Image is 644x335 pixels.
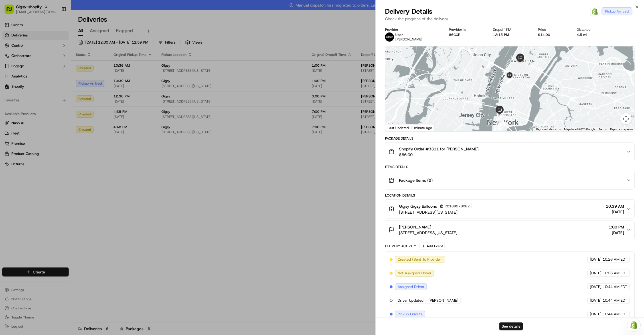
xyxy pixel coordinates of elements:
[385,16,635,22] p: Check the progress of the delivery
[590,312,602,317] span: [DATE]
[493,27,529,32] div: Dropoff ETA
[420,243,445,250] button: Add Event
[385,27,440,32] div: Provider
[6,74,38,78] div: Past conversations
[48,112,53,117] div: 💻
[606,203,624,209] span: 10:39 AM
[6,23,104,32] p: Welcome 👋
[564,128,595,131] span: Map data ©2025 Google
[399,203,437,209] span: Gigsy Gigsy Balloons
[398,284,424,289] span: Assigned Driver
[385,171,635,189] button: Package Items (2)
[26,60,78,64] div: We're available if you need us!
[497,113,505,120] div: 6
[88,73,104,79] button: See all
[538,32,568,37] div: $14.00
[385,221,635,239] button: [PERSON_NAME][STREET_ADDRESS][US_STATE]1:00 PM[DATE]
[603,298,627,303] span: 10:44 AM EDT
[11,112,44,117] span: Knowledge Base
[6,83,15,92] img: Sarah Lucier
[603,284,627,289] span: 10:44 AM EDT
[449,27,484,32] div: Provider Id
[18,88,46,93] span: [PERSON_NAME]
[603,271,627,276] span: 10:26 AM EDT
[398,257,443,262] span: Created (Sent To Provider)
[387,124,406,131] a: Open this area in Google Maps (opens a new window)
[445,204,470,209] span: 72108278082
[6,112,10,117] div: 📗
[47,88,49,93] span: •
[6,54,16,64] img: 1736555255976-a54dd68f-1ca7-489b-9aae-adbdc363a1c4
[592,8,598,15] img: Shopify
[609,224,624,230] span: 1:00 PM
[6,5,17,17] img: Nash
[398,312,423,317] span: Pickup Enroute
[399,224,431,230] span: [PERSON_NAME]
[399,146,479,152] span: Shopify Order #3311 for [PERSON_NAME]
[399,209,472,215] span: [STREET_ADDRESS][US_STATE]
[428,298,458,303] span: [PERSON_NAME]
[57,126,69,130] span: Pylon
[54,112,92,117] span: API Documentation
[398,271,432,276] span: Not Assigned Driver
[385,165,635,169] div: Items Details
[620,113,632,124] button: Map camera controls
[590,298,602,303] span: [DATE]
[12,54,22,64] img: 9188753566659_6852d8bf1fb38e338040_72.png
[577,32,608,37] div: 4.5 mi
[385,143,635,161] button: Shopify Order #3311 for [PERSON_NAME]$86.00
[606,209,624,215] span: [DATE]
[50,88,62,93] span: [DATE]
[399,177,433,183] span: Package Items ( 2 )
[499,322,523,330] button: See details
[610,128,633,131] a: Report a map error
[385,244,416,248] div: Delivery Activity
[395,32,422,37] p: Uber
[399,152,479,158] span: $86.00
[46,109,94,120] a: 💻API Documentation
[603,257,627,262] span: 10:26 AM EDT
[26,54,94,60] div: Start new chat
[395,37,422,42] span: [PERSON_NAME]
[577,27,608,32] div: Distance
[603,312,627,317] span: 10:44 AM EDT
[3,109,46,120] a: 📗Knowledge Base
[40,125,69,130] a: Powered byPylon
[493,32,529,37] div: 12:15 PM
[506,77,513,84] div: 9
[385,124,435,131] div: Last Updated: 1 minute ago
[590,257,602,262] span: [DATE]
[590,271,602,276] span: [DATE]
[387,124,406,131] img: Google
[385,136,635,141] div: Package Details
[399,230,457,236] span: [STREET_ADDRESS][US_STATE]
[97,56,104,63] button: Start new chat
[599,128,607,131] a: Terms (opens in new tab)
[497,121,504,128] div: 5
[590,284,602,289] span: [DATE]
[385,32,394,42] img: uber-new-logo.jpeg
[590,7,600,16] a: Shopify
[15,36,103,42] input: Got a question? Start typing here...
[449,32,460,37] button: 86CCE
[398,298,424,303] span: Driver Updated
[385,200,635,218] button: Gigsy Gigsy Balloons72108278082[STREET_ADDRESS][US_STATE]10:39 AM[DATE]
[609,230,624,236] span: [DATE]
[536,127,561,131] button: Keyboard shortcuts
[385,7,432,16] span: Delivery Details
[385,193,635,198] div: Location Details
[538,27,568,32] div: Price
